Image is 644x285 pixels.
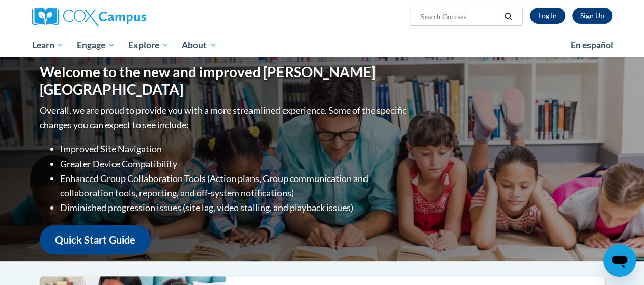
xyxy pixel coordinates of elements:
[32,8,215,26] a: Cox Campus
[122,34,176,57] a: Explore
[571,40,613,50] span: En español
[603,244,636,277] iframe: Button to launch messaging window
[128,39,169,51] span: Explore
[40,225,151,254] a: Quick Start Guide
[70,34,122,57] a: Engage
[32,39,64,51] span: Learn
[40,103,409,133] p: Overall, we are proud to provide you with a more streamlined experience. Some of the specific cha...
[32,8,146,26] img: Cox Campus
[60,157,409,171] li: Greater Device Compatibility
[182,39,216,51] span: About
[419,11,500,23] input: Search Courses
[25,34,71,57] a: Learn
[530,8,565,24] a: Log In
[60,142,409,157] li: Improved Site Navigation
[572,8,612,24] a: Register
[175,34,223,57] a: About
[60,171,409,201] li: Enhanced Group Collaboration Tools (Action plans, Group communication and collaboration tools, re...
[40,64,409,98] h1: Welcome to the new and improved [PERSON_NAME][GEOGRAPHIC_DATA]
[564,35,620,56] a: En español
[60,200,409,215] li: Diminished progression issues (site lag, video stalling, and playback issues)
[500,11,516,23] button: Search
[24,34,620,57] div: Main menu
[77,39,115,51] span: Engage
